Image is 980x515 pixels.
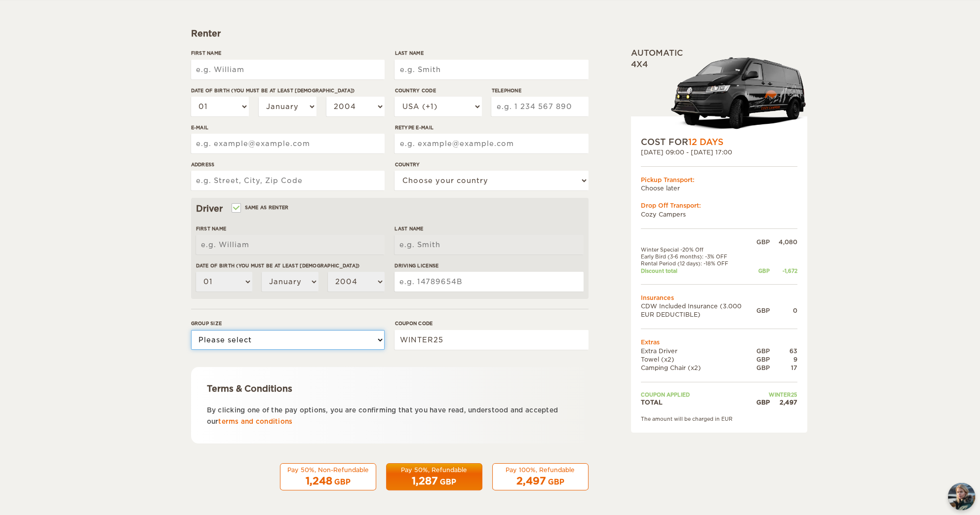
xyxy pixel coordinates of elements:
label: Same as renter [233,203,289,212]
label: Group size [191,320,385,327]
div: 0 [770,306,797,315]
div: GBP [756,398,770,406]
label: First Name [191,49,385,57]
div: -1,672 [770,267,797,274]
div: 17 [770,364,797,372]
a: terms and conditions [218,418,292,425]
label: Retype E-mail [394,124,588,131]
input: Same as renter [233,206,239,212]
td: Extras [641,338,797,346]
div: Pay 50%, Refundable [392,466,476,474]
div: GBP [548,477,564,487]
div: The amount will be charged in EUR [641,415,797,422]
div: 4,080 [770,238,797,246]
td: Early Bird (3-6 months): -3% OFF [641,253,756,260]
div: GBP [756,347,770,355]
input: e.g. 14789654B [394,272,583,292]
input: e.g. William [191,60,385,79]
div: GBP [756,364,770,372]
td: Camping Chair (x2) [641,364,756,372]
div: 63 [770,347,797,355]
label: Telephone [491,87,588,94]
label: Last Name [394,225,583,232]
td: Coupon applied [641,391,756,398]
img: Freyja at Cozy Campers [948,483,975,510]
div: Terms & Conditions [207,383,573,395]
div: Automatic 4x4 [631,48,807,136]
div: Pay 50%, Non-Refundable [286,466,370,474]
button: chat-button [948,483,975,510]
input: e.g. Street, City, Zip Code [191,171,385,190]
div: GBP [756,238,770,246]
div: Drop Off Transport: [641,201,797,210]
span: 1,287 [412,475,438,487]
label: Address [191,161,385,168]
label: Date of birth (You must be at least [DEMOGRAPHIC_DATA]) [196,262,385,269]
td: Insurances [641,294,797,302]
button: Pay 50%, Non-Refundable 1,248 GBP [280,463,376,491]
div: [DATE] 09:00 - [DATE] 17:00 [641,148,797,156]
img: stor-langur-223.png [670,51,807,136]
div: Pickup Transport: [641,176,797,184]
td: Choose later [641,184,797,192]
span: 12 Days [688,137,723,147]
input: e.g. Smith [394,235,583,255]
input: e.g. William [196,235,385,255]
div: GBP [756,306,770,315]
label: Coupon code [394,320,588,327]
div: GBP [756,267,770,274]
label: First Name [196,225,385,232]
div: Driver [196,203,584,215]
td: Rental Period (12 days): -18% OFF [641,260,756,267]
label: E-mail [191,124,385,131]
input: e.g. example@example.com [394,134,588,153]
td: CDW Included Insurance (3.000 EUR DEDUCTIBLE) [641,302,756,319]
div: Pay 100%, Refundable [499,466,582,474]
label: Driving License [394,262,583,269]
button: Pay 50%, Refundable 1,287 GBP [386,463,482,491]
td: Extra Driver [641,347,756,355]
label: Country Code [394,87,481,94]
td: Cozy Campers [641,210,797,219]
label: Date of birth (You must be at least [DEMOGRAPHIC_DATA]) [191,87,385,94]
span: 2,497 [516,475,546,487]
td: Towel (x2) [641,355,756,364]
input: e.g. example@example.com [191,134,385,153]
span: 1,248 [306,475,332,487]
label: Country [394,161,588,168]
div: 2,497 [770,398,797,406]
button: Pay 100%, Refundable 2,497 GBP [492,463,588,491]
input: e.g. Smith [394,60,588,79]
label: Last Name [394,49,588,57]
div: GBP [334,477,351,487]
input: e.g. 1 234 567 890 [491,97,588,116]
td: Discount total [641,267,756,274]
div: GBP [756,355,770,364]
div: Renter [191,28,588,39]
td: TOTAL [641,398,756,406]
div: GBP [440,477,456,487]
div: COST FOR [641,136,797,148]
div: 9 [770,355,797,364]
p: By clicking one of the pay options, you are confirming that you have read, understood and accepte... [207,405,573,428]
td: Winter Special -20% Off [641,246,756,253]
td: WINTER25 [756,391,797,398]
